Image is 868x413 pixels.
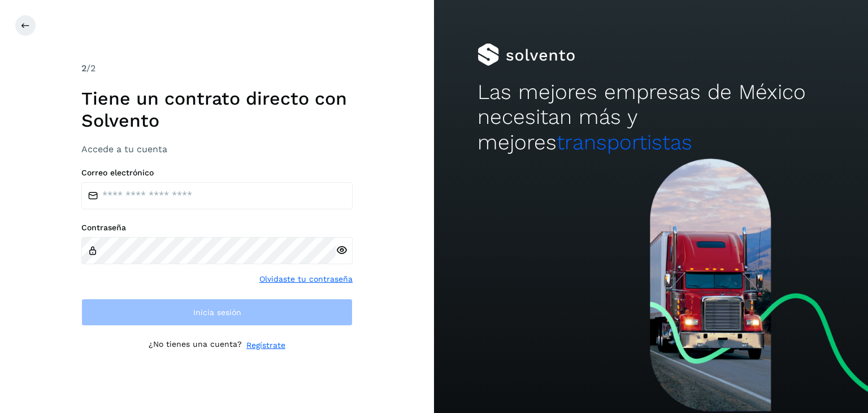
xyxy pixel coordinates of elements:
span: transportistas [557,130,692,154]
a: Regístrate [246,339,285,351]
label: Contraseña [81,223,353,233]
a: Olvidaste tu contraseña [259,273,353,285]
div: /2 [81,62,353,75]
span: 2 [81,63,86,74]
h2: Las mejores empresas de México necesitan más y mejores [478,80,824,155]
span: Inicia sesión [193,308,241,316]
p: ¿No tienes una cuenta? [149,339,242,351]
h1: Tiene un contrato directo con Solvento [81,88,353,131]
button: Inicia sesión [81,299,353,326]
label: Correo electrónico [81,168,353,178]
h3: Accede a tu cuenta [81,144,353,154]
